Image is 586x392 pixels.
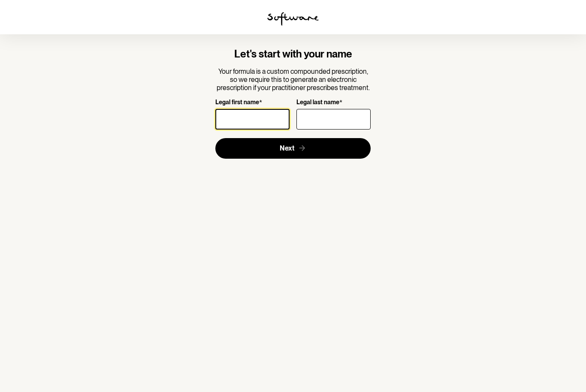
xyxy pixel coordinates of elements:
[215,99,259,107] p: Legal first name
[280,144,294,152] span: Next
[215,48,371,60] h4: Let's start with your name
[215,67,371,92] p: Your formula is a custom compounded prescription, so we require this to generate an electronic pr...
[267,12,319,26] img: software logo
[215,138,371,159] button: Next
[296,99,339,107] p: Legal last name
